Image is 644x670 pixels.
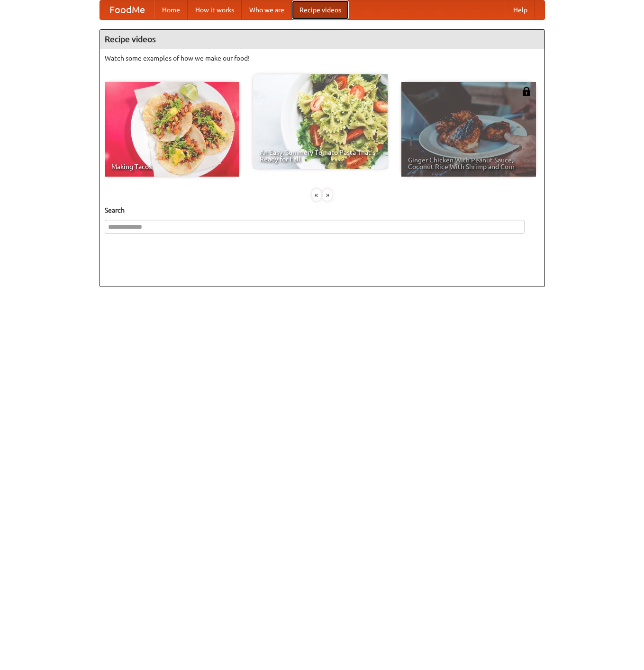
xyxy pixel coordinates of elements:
a: Recipe videos [292,0,349,19]
span: An Easy, Summery Tomato Pasta That's Ready for Fall [260,149,381,162]
a: Making Tacos [105,82,239,177]
h4: Recipe videos [100,30,544,49]
h5: Search [105,205,540,215]
a: Help [506,0,535,19]
a: An Easy, Summery Tomato Pasta That's Ready for Fall [253,74,388,169]
span: Making Tacos [111,163,233,170]
div: « [312,189,321,201]
img: 483408.png [522,87,531,96]
a: How it works [188,0,242,19]
a: Who we are [242,0,292,19]
p: Watch some examples of how we make our food! [105,54,540,63]
div: » [323,189,332,201]
a: FoodMe [100,0,154,19]
a: Home [154,0,188,19]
